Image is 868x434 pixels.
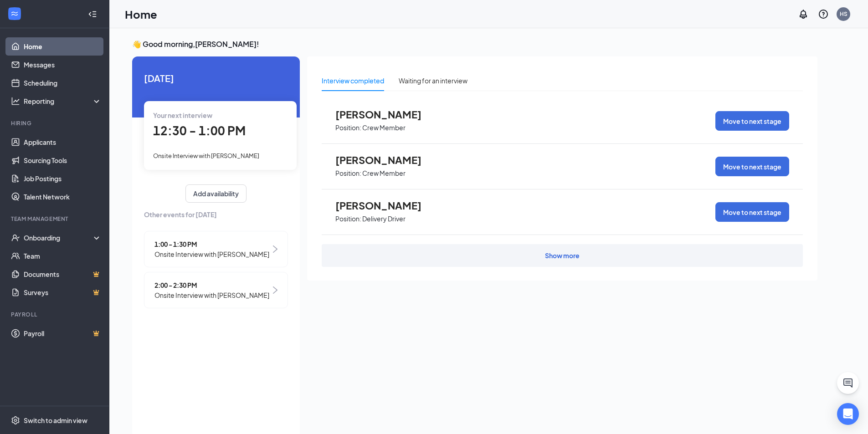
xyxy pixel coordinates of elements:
[545,251,580,260] div: Show more
[132,39,817,49] h3: 👋 Good morning, [PERSON_NAME] !
[335,154,436,166] span: [PERSON_NAME]
[11,97,20,106] svg: Analysis
[88,10,97,19] svg: Collapse
[362,214,406,223] p: Delivery Driver
[185,184,247,203] button: Add availability
[24,283,102,301] a: SurveysCrown
[11,119,100,127] div: Hiring
[10,9,19,18] svg: WorkstreamLogo
[399,76,467,86] div: Waiting for an interview
[154,239,269,249] span: 1:00 - 1:30 PM
[24,188,102,206] a: Talent Network
[24,37,102,56] a: Home
[837,372,859,394] button: ChatActive
[335,169,361,178] p: Position:
[24,247,102,265] a: Team
[154,290,269,300] span: Onsite Interview with [PERSON_NAME]
[715,111,789,131] button: Move to next stage
[362,169,406,178] p: Crew Member
[24,416,87,425] div: Switch to admin view
[24,56,102,74] a: Messages
[840,10,847,18] div: HS
[154,249,269,259] span: Onsite Interview with [PERSON_NAME]
[125,6,157,22] h1: Home
[715,157,789,176] button: Move to next stage
[24,97,102,106] div: Reporting
[144,209,288,220] span: Other events for [DATE]
[153,152,259,159] span: Onsite Interview with [PERSON_NAME]
[24,233,94,242] div: Onboarding
[837,403,859,425] div: Open Intercom Messenger
[11,215,100,223] div: Team Management
[24,324,102,342] a: PayrollCrown
[153,111,212,119] span: Your next interview
[24,265,102,283] a: DocumentsCrown
[153,123,246,138] span: 12:30 - 1:00 PM
[154,280,269,290] span: 2:00 - 2:30 PM
[322,76,384,86] div: Interview completed
[335,123,361,132] p: Position:
[335,199,436,211] span: [PERSON_NAME]
[24,133,102,151] a: Applicants
[818,9,829,20] svg: QuestionInfo
[11,233,20,242] svg: UserCheck
[842,378,853,388] svg: ChatActive
[11,311,100,318] div: Payroll
[335,108,436,120] span: [PERSON_NAME]
[24,151,102,169] a: Sourcing Tools
[24,169,102,188] a: Job Postings
[24,74,102,92] a: Scheduling
[362,123,406,132] p: Crew Member
[144,71,288,85] span: [DATE]
[715,202,789,222] button: Move to next stage
[335,214,361,223] p: Position:
[11,416,20,425] svg: Settings
[798,9,809,20] svg: Notifications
